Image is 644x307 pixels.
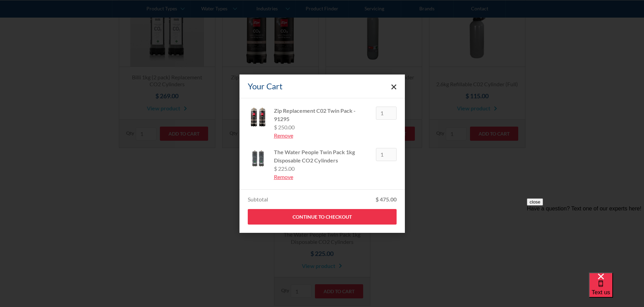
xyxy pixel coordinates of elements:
div: The Water People Twin Pack 1kg Disposable CO2 Cylinders [274,148,370,165]
iframe: podium webchat widget prompt [527,198,644,281]
a: Close cart [391,83,397,89]
div: Zip Replacement C02 Twin Pack - 91295 [274,107,370,123]
div: $ 475.00 [376,195,397,204]
a: Continue to Checkout [248,209,397,225]
div: Remove [274,131,370,140]
div: Subtotal [248,195,268,204]
a: Remove item from cart [274,173,370,181]
div: Your Cart [248,80,283,92]
div: $ 250.00 [274,123,370,131]
div: $ 225.00 [274,165,370,173]
div: Remove [274,173,370,181]
a: Remove item from cart [274,131,370,140]
iframe: podium webchat widget bubble [589,273,644,307]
